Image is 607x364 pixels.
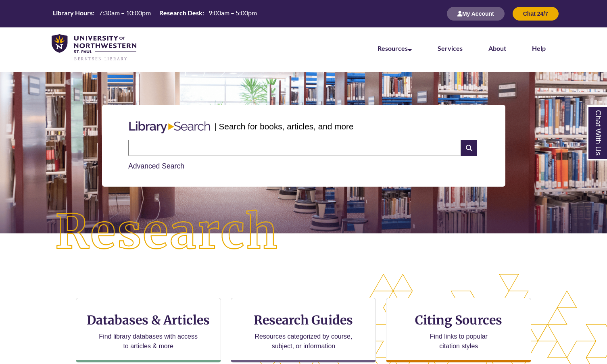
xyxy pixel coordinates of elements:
[419,332,498,351] p: Find links to popular citation styles
[52,34,136,61] img: UNWSP Library Logo
[128,162,184,170] a: Advanced Search
[447,7,505,21] button: My Account
[532,44,546,52] a: Help
[96,332,201,351] p: Find library databases with access to articles & more
[488,44,506,52] a: About
[209,9,257,17] span: 9:00am – 5:00pm
[251,332,356,351] p: Resources categorized by course, subject, or information
[156,8,205,17] th: Research Desk:
[447,10,505,17] a: My Account
[513,10,559,17] a: Chat 24/7
[83,312,214,328] h3: Databases & Articles
[50,8,260,19] table: Hours Today
[76,298,221,362] a: Databases & Articles Find library databases with access to articles & more
[438,44,463,52] a: Services
[125,118,214,137] img: Libary Search
[214,120,353,133] p: | Search for books, articles, and more
[386,298,531,362] a: Citing Sources Find links to popular citation styles
[50,8,96,17] th: Library Hours:
[30,185,303,280] img: Research
[409,312,508,328] h3: Citing Sources
[238,312,369,328] h3: Research Guides
[50,8,260,19] a: Hours Today
[99,9,151,17] span: 7:30am – 10:00pm
[231,298,376,362] a: Research Guides Resources categorized by course, subject, or information
[378,44,412,52] a: Resources
[513,7,559,21] button: Chat 24/7
[461,140,476,156] i: Search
